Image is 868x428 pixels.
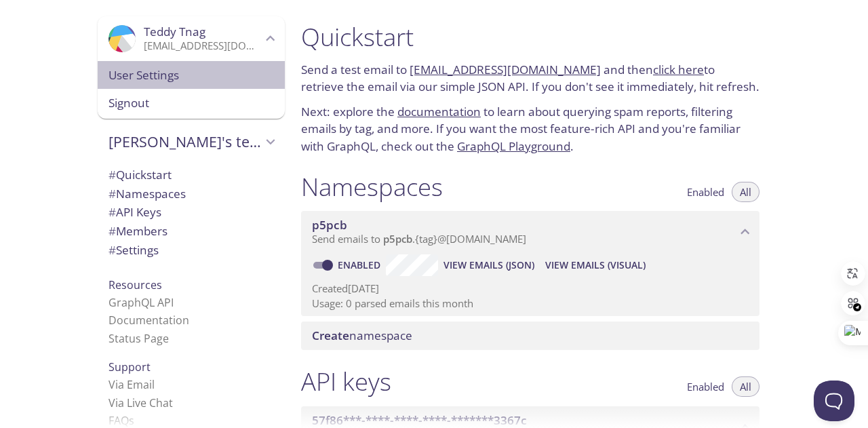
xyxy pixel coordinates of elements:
p: Usage: 0 parsed emails this month [312,296,749,311]
div: p5pcb namespace [301,211,759,253]
h1: API keys [301,366,391,397]
span: p5pcb [312,217,347,233]
p: Next: explore the to learn about querying spam reports, filtering emails by tag, and more. If you... [301,103,759,155]
div: Members [98,222,285,241]
span: Signout [108,94,274,112]
div: Teddy Tnag [98,16,285,61]
button: All [732,376,759,397]
span: User Settings [108,66,274,84]
a: GraphQL Playground [457,138,570,154]
span: # [108,223,116,239]
a: Documentation [108,313,189,328]
a: GraphQL API [108,295,174,310]
span: Namespaces [108,186,186,201]
a: click here [653,62,704,77]
div: Namespaces [98,184,285,203]
span: # [108,242,116,258]
span: # [108,204,116,220]
button: Enabled [679,376,732,397]
span: # [108,186,116,201]
div: User Settings [98,61,285,90]
a: [EMAIL_ADDRESS][DOMAIN_NAME] [410,62,601,77]
div: Teddy's team [98,124,285,159]
h1: Quickstart [301,22,759,52]
div: Create namespace [301,322,759,350]
h1: Namespaces [301,172,443,202]
span: namespace [312,328,412,343]
div: Quickstart [98,166,285,184]
span: p5pcb [383,232,412,246]
span: Quickstart [108,167,172,182]
span: Resources [108,277,162,292]
button: View Emails (Visual) [540,254,651,276]
span: Support [108,359,151,374]
button: Enabled [679,182,732,202]
button: View Emails (JSON) [438,254,540,276]
span: Teddy Tnag [144,24,205,39]
span: API Keys [108,204,161,220]
span: # [108,167,116,182]
div: API Keys [98,203,285,222]
span: View Emails (Visual) [545,257,646,273]
iframe: Help Scout Beacon - Open [814,381,854,421]
span: Send emails to . {tag} @[DOMAIN_NAME] [312,232,526,246]
a: documentation [397,104,481,119]
a: Via Email [108,377,155,392]
a: Via Live Chat [108,395,173,410]
span: Settings [108,242,159,258]
p: Send a test email to and then to retrieve the email via our simple JSON API. If you don't see it ... [301,61,759,96]
span: [PERSON_NAME]'s team [108,132,262,151]
div: Signout [98,89,285,119]
span: Create [312,328,349,343]
a: Status Page [108,331,169,346]
div: Team Settings [98,241,285,260]
button: All [732,182,759,202]
a: Enabled [336,258,386,271]
p: [EMAIL_ADDRESS][DOMAIN_NAME] [144,39,262,53]
span: Members [108,223,167,239]
span: View Emails (JSON) [443,257,534,273]
p: Created [DATE] [312,281,749,296]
